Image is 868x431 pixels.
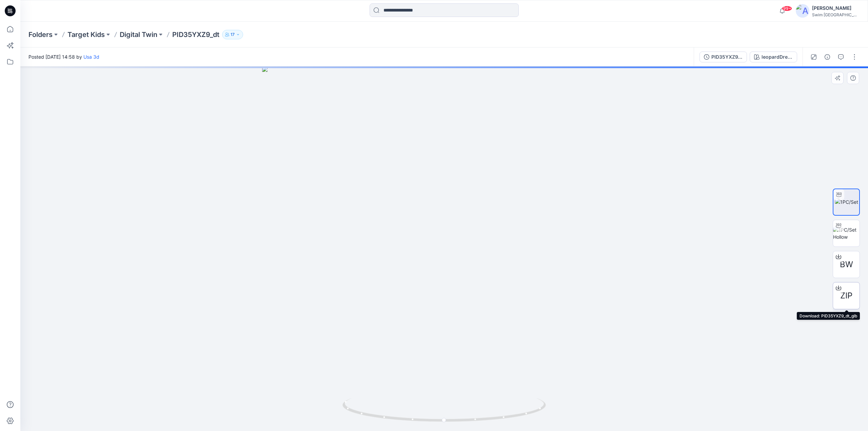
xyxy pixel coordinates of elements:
button: 17 [222,30,243,39]
span: 99+ [782,6,792,11]
button: PID35YXZ9_dt_allsizes [699,52,747,62]
p: PID35YXZ9_dt [172,30,219,39]
img: 1PC/Set Hollow [833,226,860,240]
div: PID35YXZ9_dt_allsizes [711,53,743,61]
div: Swim [GEOGRAPHIC_DATA] [812,12,860,17]
a: Usa 3d [83,54,99,60]
a: Folders [28,30,53,39]
p: 17 [231,31,235,38]
button: Details [822,52,833,62]
span: ZIP [840,290,852,302]
span: BW [840,258,853,271]
a: Target Kids [67,30,105,39]
button: leopardDreams [750,52,797,62]
a: Digital Twin [120,30,157,39]
div: [PERSON_NAME] [812,4,860,12]
div: leopardDreams [762,53,793,61]
span: Posted [DATE] 14:58 by [28,53,99,60]
img: avatar [796,4,809,18]
img: 1PC/Set [835,198,858,205]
